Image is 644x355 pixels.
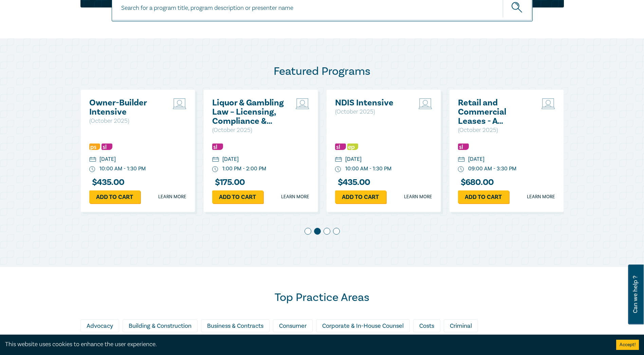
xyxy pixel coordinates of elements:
[89,178,125,187] h3: $ 435.00
[458,178,494,187] h3: $ 680.00
[5,340,606,349] div: This website uses cookies to enhance the user experience.
[212,98,285,126] a: Liquor & Gambling Law – Licensing, Compliance & Regulations
[419,98,432,109] img: Live Stream
[347,143,358,150] img: Ethics & Professional Responsibility
[89,157,96,163] img: calendar
[335,178,370,187] h3: $ 435.00
[80,65,564,78] h2: Featured Programs
[158,193,186,200] a: Learn more
[212,178,245,187] h3: $ 175.00
[458,157,465,163] img: calendar
[222,165,266,173] div: 1:00 PM - 2:00 PM
[212,166,218,172] img: watch
[335,98,408,107] a: NDIS Intensive
[468,165,516,173] div: 09:00 AM - 3:30 PM
[458,166,464,172] img: watch
[345,155,362,163] div: [DATE]
[316,319,410,332] div: Corporate & In-House Counsel
[123,319,198,332] div: Building & Construction
[80,319,119,332] div: Advocacy
[212,190,263,203] a: Add to cart
[335,157,342,163] img: calendar
[80,291,564,304] h2: Top Practice Areas
[335,143,346,150] img: Substantive Law
[102,143,112,150] img: Substantive Law
[458,143,469,150] img: Substantive Law
[89,143,100,150] img: Professional Skills
[89,117,162,125] p: ( October 2025 )
[89,190,140,203] a: Add to cart
[458,126,531,135] p: ( October 2025 )
[335,166,341,172] img: watch
[212,143,223,150] img: Substantive Law
[222,155,239,163] div: [DATE]
[632,269,639,320] span: Can we help ?
[281,193,309,200] a: Learn more
[616,340,639,350] button: Accept cookies
[99,155,116,163] div: [DATE]
[335,190,386,203] a: Add to cart
[212,126,285,135] p: ( October 2025 )
[89,166,95,172] img: watch
[335,107,408,116] p: ( October 2025 )
[458,98,531,126] a: Retail and Commercial Leases - A Practical Guide ([DATE])
[273,319,313,332] div: Consumer
[444,319,478,332] div: Criminal
[201,319,270,332] div: Business & Contracts
[173,98,186,109] img: Live Stream
[468,155,484,163] div: [DATE]
[413,319,440,332] div: Costs
[345,165,391,173] div: 10:00 AM - 1:30 PM
[89,98,162,117] a: Owner-Builder Intensive
[296,98,309,109] img: Live Stream
[527,193,555,200] a: Learn more
[212,157,219,163] img: calendar
[458,190,509,203] a: Add to cart
[99,165,146,173] div: 10:00 AM - 1:30 PM
[404,193,432,200] a: Learn more
[541,98,555,109] img: Live Stream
